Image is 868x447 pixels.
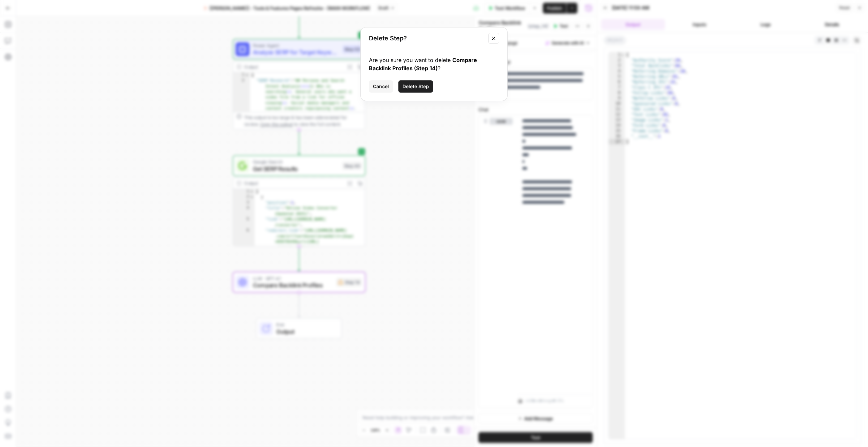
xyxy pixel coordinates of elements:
h2: Delete Step? [369,34,484,43]
div: Are you sure you want to delete ? [369,56,499,72]
button: Cancel [369,80,393,93]
button: Delete Step [398,80,433,93]
button: Close modal [488,33,499,44]
span: Cancel [373,83,389,90]
span: Delete Step [402,83,429,90]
